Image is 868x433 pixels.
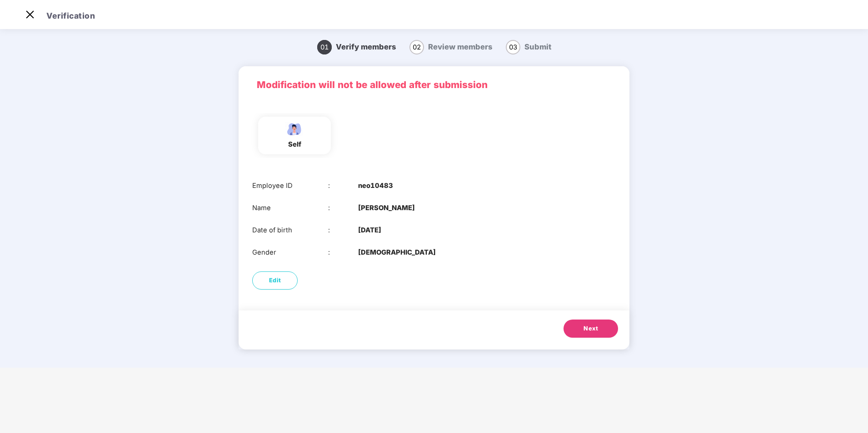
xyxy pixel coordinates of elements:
[328,203,359,213] div: :
[328,225,359,236] div: :
[252,225,328,236] div: Date of birth
[564,320,618,338] button: Next
[524,42,551,51] span: Submit
[358,181,393,191] b: neo10483
[269,276,281,285] span: Edit
[252,181,328,191] div: Employee ID
[252,247,328,258] div: Gender
[328,247,359,258] div: :
[252,203,328,213] div: Name
[317,40,332,54] span: 01
[358,225,381,236] b: [DATE]
[328,181,359,191] div: :
[358,247,436,258] b: [DEMOGRAPHIC_DATA]
[283,121,306,137] img: svg+xml;base64,PHN2ZyBpZD0iRW1wbG95ZWVfbWFsZSIgeG1sbnM9Imh0dHA6Ly93d3cudzMub3JnLzIwMDAvc3ZnIiB3aW...
[283,139,306,150] div: self
[428,42,492,51] span: Review members
[584,324,598,333] span: Next
[336,42,396,51] span: Verify members
[252,271,298,290] button: Edit
[506,40,520,54] span: 03
[358,203,415,213] b: [PERSON_NAME]
[409,40,424,54] span: 02
[257,78,611,93] p: Modification will not be allowed after submission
